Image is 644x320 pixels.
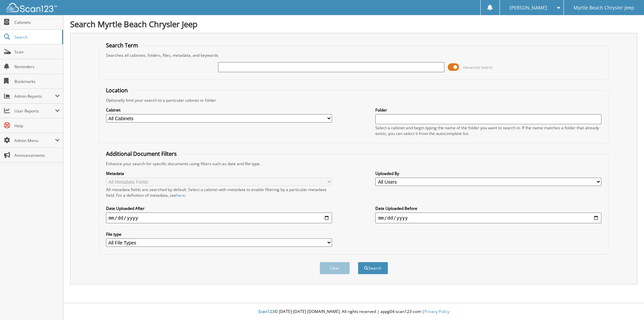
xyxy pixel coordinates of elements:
[103,52,605,58] div: Searches all cabinets, folders, files, metadata, and keywords
[176,192,185,198] a: here
[375,125,601,136] div: Select a cabinet and begin typing the name of the folder you want to search in. If the name match...
[375,213,601,223] input: end
[463,65,493,70] span: Advanced Search
[509,6,547,10] span: [PERSON_NAME]
[14,108,55,114] span: User Reports
[320,262,350,274] button: Clear
[63,304,644,320] div: © [DATE]-[DATE] [DOMAIN_NAME]. All rights reserved | appg04-scan123-com |
[106,213,332,223] input: start
[375,171,601,176] label: Uploaded By
[106,231,332,237] label: File type
[14,138,55,143] span: Admin Menu
[103,150,180,157] legend: Additional Document Filters
[103,87,131,94] legend: Location
[258,309,274,314] span: Scan123
[14,152,60,158] span: Announcements
[103,97,605,103] div: Optionally limit your search to a particular cabinet or folder
[14,93,55,99] span: Admin Reports
[14,79,60,84] span: Bookmarks
[574,6,634,10] span: Myrtle Beach Chrysler Jeep
[106,107,332,113] label: Cabinet
[375,107,601,113] label: Folder
[103,161,605,167] div: Enhance your search for specific documents using filters such as date and file type.
[375,205,601,211] label: Date Uploaded Before
[106,205,332,211] label: Date Uploaded After
[14,49,60,55] span: Scan
[14,123,60,129] span: Help
[14,64,60,70] span: Reminders
[14,34,59,40] span: Search
[106,187,332,198] div: All metadata fields are searched by default. Select a cabinet with metadata to enable filtering b...
[14,19,60,25] span: Cabinets
[106,171,332,176] label: Metadata
[424,309,449,314] a: Privacy Policy
[7,3,57,12] img: scan123-logo-white.svg
[70,18,637,30] h1: Search Myrtle Beach Chrysler Jeep
[103,42,142,49] legend: Search Term
[358,262,388,274] button: Search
